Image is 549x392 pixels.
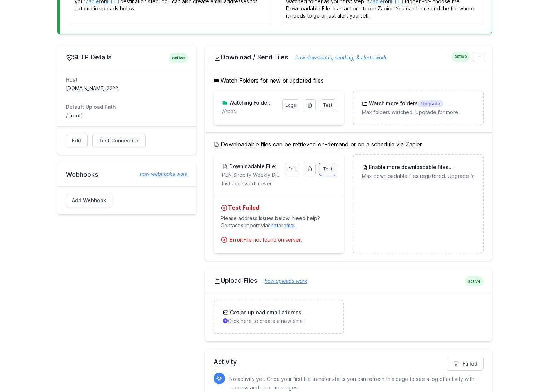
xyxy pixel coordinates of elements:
h3: Enable more downloadable files [368,164,474,171]
a: how webhooks work [133,170,188,178]
span: Test [323,166,332,171]
a: Test [320,99,335,111]
a: Add Webhook [66,194,112,207]
h4: Test Failed [221,203,337,212]
dd: [DOMAIN_NAME]:2222 [66,85,188,92]
a: Enable more downloadable filesUpgrade Max downloadable files registered. Upgrade for more. [353,155,482,188]
h5: Watch Folders for new or updated files [214,76,484,85]
span: Upgrade [448,164,474,171]
a: Test Connection [92,134,146,147]
p: last accessed: never [222,180,335,187]
dt: Default Upload Path [66,103,188,111]
a: Get an upload email address Click here to create a new email [214,300,343,333]
h3: Watch more folders [368,100,443,107]
a: Watch more foldersUpgrade Max folders watched. Upgrade for more. [353,91,482,125]
a: Edit [66,134,88,147]
a: how downloads, sending, & alerts work [288,54,387,61]
span: active [169,53,188,63]
a: Failed [447,357,484,371]
h3: Downloadable File: [228,163,276,170]
p: Click here to create a new email [223,318,335,325]
span: Test [323,102,332,108]
iframe: Drift Widget Chat Controller [513,356,540,383]
h2: Activity [214,357,484,367]
h5: Downloadable files can be retrieved on-demand or on a schedule via Zapier [214,140,484,149]
p: Max folders watched. Upgrade for more. [362,109,474,116]
p: PEN Shopify Weekly Digest [222,171,281,179]
strong: Error: [229,237,244,243]
h2: Upload Files [214,276,484,285]
span: active [451,52,470,62]
a: email [283,222,295,228]
div: File not found on server. [229,236,337,243]
a: chat [268,222,278,228]
dd: / (root) [66,112,188,119]
span: Upgrade [418,100,443,107]
i: (root) [224,108,237,114]
p: / [222,108,278,115]
h2: Download / Send Files [214,53,484,62]
h2: SFTP Details [66,53,188,62]
a: Edit [285,163,299,175]
a: how uploads work [258,278,307,284]
p: Please address issues below. Need help? Contact support via or . [221,212,337,232]
h2: Webhooks [66,170,188,179]
p: Max downloadable files registered. Upgrade for more. [362,173,474,180]
span: active [465,276,484,286]
h3: Watching Folder: [228,99,270,106]
dt: Host [66,76,188,83]
span: Test Connection [98,137,139,144]
a: Logs [282,99,299,111]
h3: Get an upload email address [229,309,302,316]
a: Test [320,163,335,175]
